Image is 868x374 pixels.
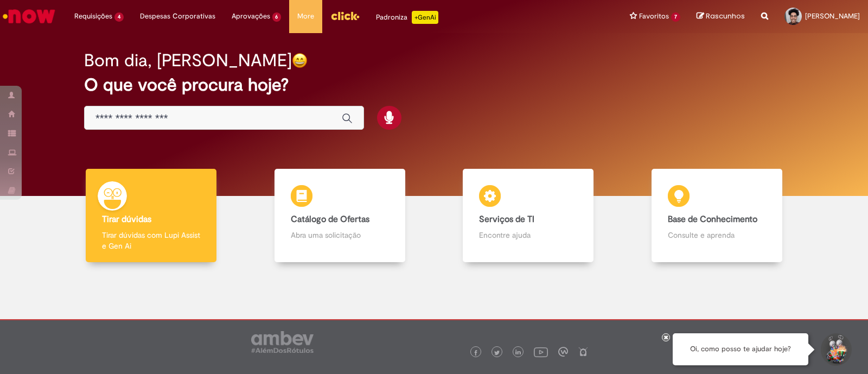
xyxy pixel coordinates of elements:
[479,230,577,240] p: Encontre ajuda
[479,214,534,225] b: Serviços de TI
[114,12,124,22] span: 4
[272,12,282,22] span: 6
[376,11,438,24] div: Padroniza
[673,333,808,365] div: Oi, como posso te ajudar hoje?
[102,230,200,251] p: Tirar dúvidas com Lupi Assist e Gen Ai
[84,51,292,70] h2: Bom dia, [PERSON_NAME]
[1,5,57,27] img: ServiceNow
[706,11,745,21] span: Rascunhos
[623,169,812,263] a: Base de Conhecimento Consulte e aprenda
[102,214,151,225] b: Tirar dúvidas
[330,8,360,24] img: click_logo_yellow_360x200.png
[57,169,246,263] a: Tirar dúvidas Tirar dúvidas com Lupi Assist e Gen Ai
[84,75,784,94] h2: O que você procura hoje?
[434,169,623,263] a: Serviços de TI Encontre ajuda
[412,11,438,24] p: +GenAi
[671,12,680,22] span: 7
[232,11,270,22] span: Aprovações
[291,230,389,240] p: Abra uma solicitação
[805,11,860,21] span: [PERSON_NAME]
[494,350,500,356] img: logo_footer_twitter.png
[558,347,568,357] img: logo_footer_workplace.png
[668,214,757,225] b: Base de Conhecimento
[140,11,215,22] span: Despesas Corporativas
[515,350,521,356] img: logo_footer_linkedin.png
[578,347,588,357] img: logo_footer_naosei.png
[534,345,548,359] img: logo_footer_youtube.png
[697,11,745,22] a: Rascunhos
[473,350,478,356] img: logo_footer_facebook.png
[246,169,435,263] a: Catálogo de Ofertas Abra uma solicitação
[291,214,369,225] b: Catálogo de Ofertas
[819,333,852,366] button: Iniciar Conversa de Suporte
[292,53,308,68] img: happy-face.png
[251,331,314,353] img: logo_footer_ambev_rotulo_gray.png
[639,11,669,22] span: Favoritos
[668,230,766,240] p: Consulte e aprenda
[74,11,112,22] span: Requisições
[297,11,314,22] span: More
